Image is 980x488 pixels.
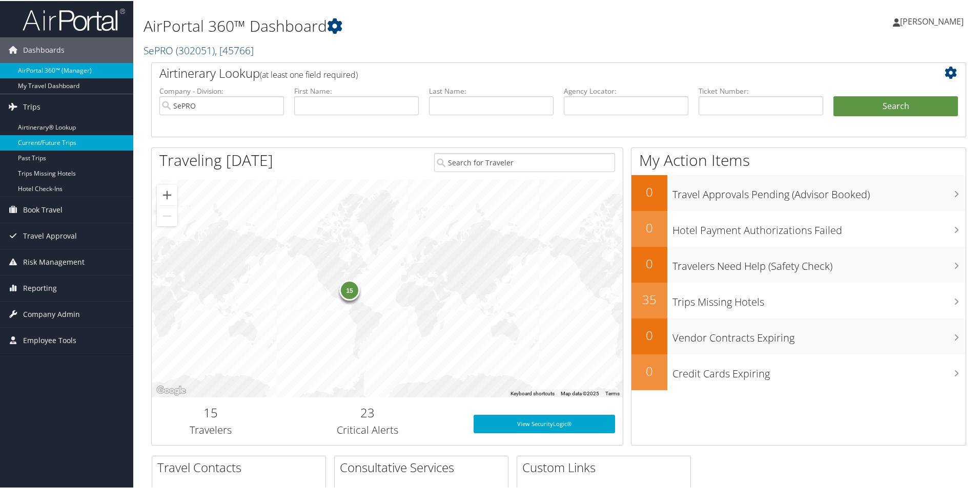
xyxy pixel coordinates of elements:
h3: Travelers [159,422,262,436]
img: Google [154,383,188,396]
a: 0Hotel Payment Authorizations Failed [631,210,966,246]
span: Travel Approval [23,222,77,248]
span: Company Admin [23,301,80,326]
h3: Travel Approvals Pending (Advisor Booked) [672,181,966,201]
label: Last Name: [429,85,554,95]
h2: Airtinerary Lookup [159,63,890,81]
h2: 0 [631,362,667,379]
a: [PERSON_NAME] [893,5,974,36]
button: Keyboard shortcuts [511,389,555,396]
a: 0Travelers Need Help (Safety Check) [631,246,966,282]
label: First Name: [294,85,419,95]
span: , [ 45766 ] [215,43,254,56]
a: Open this area in Google Maps (opens a new window) [154,383,188,396]
h2: 0 [631,182,667,200]
h3: Vendor Contracts Expiring [672,325,966,344]
span: Book Travel [23,196,63,222]
h2: Custom Links [522,458,690,475]
h2: Consultative Services [340,458,508,475]
div: 15 [339,279,360,299]
span: Risk Management [23,248,85,274]
a: Terms (opens in new tab) [605,390,620,395]
label: Agency Locator: [564,85,688,95]
h2: 35 [631,290,667,307]
h2: 0 [631,218,667,236]
label: Ticket Number: [699,85,823,95]
h3: Critical Alerts [277,422,458,436]
button: Zoom out [157,205,177,225]
label: Company - Division: [159,85,284,95]
a: SePRO [144,43,254,56]
a: 35Trips Missing Hotels [631,282,966,317]
button: Zoom in [157,184,177,204]
h3: Trips Missing Hotels [672,289,966,308]
h2: 15 [159,403,262,420]
h2: Travel Contacts [157,458,325,475]
span: ( 302051 ) [176,43,215,56]
span: Map data ©2025 [561,390,599,395]
span: (at least one field required) [260,68,358,79]
button: Search [833,95,958,116]
h2: 0 [631,326,667,343]
span: Reporting [23,274,57,300]
h1: My Action Items [631,148,966,170]
a: 0Credit Cards Expiring [631,353,966,389]
h2: 23 [277,403,458,420]
h3: Credit Cards Expiring [672,360,966,380]
h2: 0 [631,254,667,271]
a: 0Vendor Contracts Expiring [631,317,966,353]
a: 0Travel Approvals Pending (Advisor Booked) [631,174,966,210]
input: Search for Traveler [434,152,615,171]
span: [PERSON_NAME] [900,15,964,26]
span: Dashboards [23,36,65,62]
h1: AirPortal 360™ Dashboard [144,14,697,36]
img: airportal-logo.png [23,7,125,31]
span: Employee Tools [23,327,76,352]
span: Trips [23,93,40,119]
a: View SecurityLogic® [474,414,615,432]
h1: Traveling [DATE] [159,148,273,170]
h3: Travelers Need Help (Safety Check) [672,253,966,272]
h3: Hotel Payment Authorizations Failed [672,217,966,237]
